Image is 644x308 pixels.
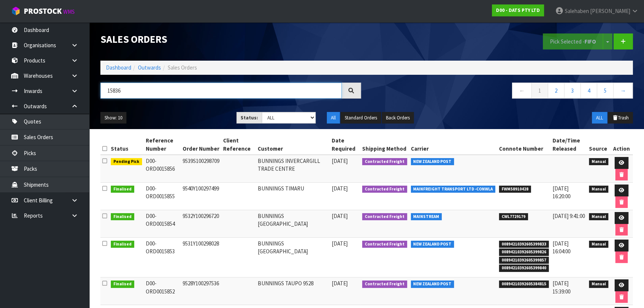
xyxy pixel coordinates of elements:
span: 00894210392605399826 [499,248,549,256]
button: All [327,112,340,124]
span: Contracted Freight [362,213,407,221]
td: D00-ORD0015855 [144,183,181,210]
td: 9532Y100296720 [181,210,221,238]
td: D00-ORD0015853 [144,238,181,277]
td: BUNNINGS INVERCARGILL TRADE CENTRE [256,155,330,183]
span: 00894210392605399833 [499,241,549,248]
span: Manual [589,280,609,288]
span: MAINFREIGHT TRANSPORT LTD -CONWLA [411,186,496,193]
span: Finalised [111,241,134,248]
strong: FIFO [585,38,596,45]
span: NEW ZEALAND POST [411,241,454,248]
th: Order Number [181,135,221,155]
a: 5 [597,83,614,99]
a: Dashboard [106,64,131,71]
span: [DATE] 15:39:00 [553,280,570,295]
span: Manual [589,186,609,193]
td: BUNNINGS TAUPO 9528 [256,277,330,305]
td: BUNNINGS [GEOGRAPHIC_DATA] [256,238,330,277]
span: Manual [589,241,609,248]
a: 4 [580,83,597,99]
span: NEW ZEALAND POST [411,158,454,166]
button: Standard Orders [341,112,381,124]
a: → [613,83,633,99]
th: Action [610,135,633,155]
span: 00894210392605399840 [499,264,549,272]
span: [DATE] 9:41:00 [553,212,585,219]
button: Pick Selected -FIFO [543,33,603,49]
td: BUNNINGS TIMARU [256,183,330,210]
span: [PERSON_NAME] [590,7,630,15]
span: [DATE] [332,212,348,219]
th: Date/Time Released [551,135,587,155]
strong: Status: [241,115,258,121]
span: Salehaben [565,7,589,15]
td: 9539S100298709 [181,155,221,183]
th: Date Required [330,135,360,155]
span: [DATE] [332,280,348,287]
td: 9531Y100298028 [181,238,221,277]
td: 9540Y100297499 [181,183,221,210]
span: NEW ZEALAND POST [411,280,454,288]
th: Client Reference [221,135,256,155]
span: Finalised [111,280,134,288]
th: Carrier [409,135,498,155]
button: ALL [592,112,607,124]
th: Status [109,135,144,155]
nav: Page navigation [372,83,633,101]
span: [DATE] [332,240,348,247]
a: 1 [531,83,548,99]
span: Contracted Freight [362,158,407,166]
td: D00-ORD0015852 [144,277,181,305]
th: Connote Number [497,135,551,155]
a: D00 - DATS PTY LTD [492,4,544,16]
span: [DATE] 16:20:00 [553,185,570,200]
span: Pending Pick [111,158,142,166]
span: Sales Orders [168,64,197,71]
h1: Sales Orders [100,33,361,45]
span: MAINSTREAM [411,213,442,221]
th: Customer [256,135,330,155]
small: WMS [63,8,75,15]
span: Finalised [111,213,134,221]
button: Trash [608,112,633,124]
span: Contracted Freight [362,241,407,248]
a: 3 [564,83,581,99]
span: 00894210392605399857 [499,257,549,264]
span: 00894210392605384815 [499,280,549,288]
span: [DATE] 16:04:00 [553,240,570,255]
a: Outwards [138,64,161,71]
span: [DATE] [332,185,348,192]
td: BUNNINGS [GEOGRAPHIC_DATA] [256,210,330,238]
span: CWL7729179 [499,213,528,221]
span: Manual [589,158,609,166]
button: Back Orders [382,112,414,124]
span: [DATE] [332,157,348,164]
span: Manual [589,213,609,221]
span: Contracted Freight [362,280,407,288]
span: Contracted Freight [362,186,407,193]
span: Finalised [111,186,134,193]
button: Show: 10 [100,112,126,124]
th: Source [587,135,611,155]
th: Reference Number [144,135,181,155]
strong: D00 - DATS PTY LTD [496,7,540,13]
img: cube-alt.png [11,6,20,16]
td: D00-ORD0015854 [144,210,181,238]
td: 9528Y100297536 [181,277,221,305]
a: ← [512,83,532,99]
span: ProStock [24,6,62,16]
span: FWM58910428 [499,186,531,193]
a: 2 [548,83,564,99]
input: Search sales orders [100,83,342,99]
td: D00-ORD0015856 [144,155,181,183]
th: Shipping Method [360,135,409,155]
